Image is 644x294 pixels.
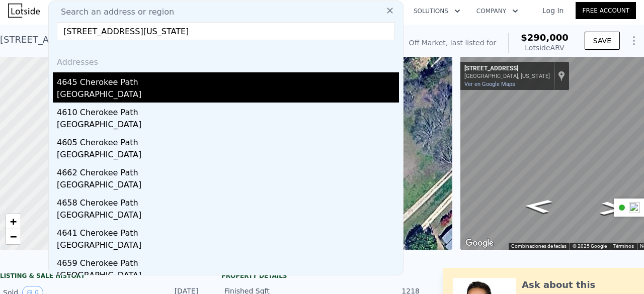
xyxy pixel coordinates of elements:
[53,6,174,18] span: Search an address or region
[57,269,399,283] div: [GEOGRAPHIC_DATA]
[521,32,569,43] span: $290,000
[8,4,40,18] img: Lotside
[585,32,620,50] button: SAVE
[57,88,399,103] div: [GEOGRAPHIC_DATA]
[512,196,563,217] path: Ir hacia el noroeste, Dalrock Rd
[57,239,399,253] div: [GEOGRAPHIC_DATA]
[6,214,21,229] a: Zoom in
[57,209,399,223] div: [GEOGRAPHIC_DATA]
[521,43,569,53] div: Lotside ARV
[511,243,567,250] button: Combinaciones de teclas
[57,22,395,40] input: Enter an address, city, region, neighborhood or zip code
[558,70,565,81] a: Mostrar la ubicación en el mapa
[57,223,399,239] div: 4641 Cherokee Path
[53,48,399,72] div: Addresses
[624,31,644,51] button: Show Options
[588,199,638,219] path: Ir hacia el sudeste, Dalrock Rd
[463,237,496,250] img: Google
[576,2,636,19] a: Free Account
[57,179,399,193] div: [GEOGRAPHIC_DATA]
[6,229,21,244] a: Zoom out
[57,149,399,163] div: [GEOGRAPHIC_DATA]
[57,133,399,149] div: 4605 Cherokee Path
[221,272,423,280] div: Property details
[57,72,399,88] div: 4645 Cherokee Path
[57,103,399,119] div: 4610 Cherokee Path
[463,237,496,250] a: Abre esta zona en Google Maps (se abre en una nueva ventana)
[573,243,607,249] span: © 2025 Google
[10,230,17,243] span: −
[57,193,399,209] div: 4658 Cherokee Path
[57,119,399,133] div: [GEOGRAPHIC_DATA]
[57,163,399,179] div: 4662 Cherokee Path
[464,73,550,79] div: [GEOGRAPHIC_DATA], [US_STATE]
[464,65,550,73] div: [STREET_ADDRESS]
[468,2,526,20] button: Company
[406,2,468,20] button: Solutions
[613,243,634,249] a: Términos
[409,38,497,48] div: Off Market, last listed for
[464,81,515,87] a: Ver en Google Maps
[57,253,399,269] div: 4659 Cherokee Path
[530,6,576,16] a: Log In
[10,215,17,228] span: +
